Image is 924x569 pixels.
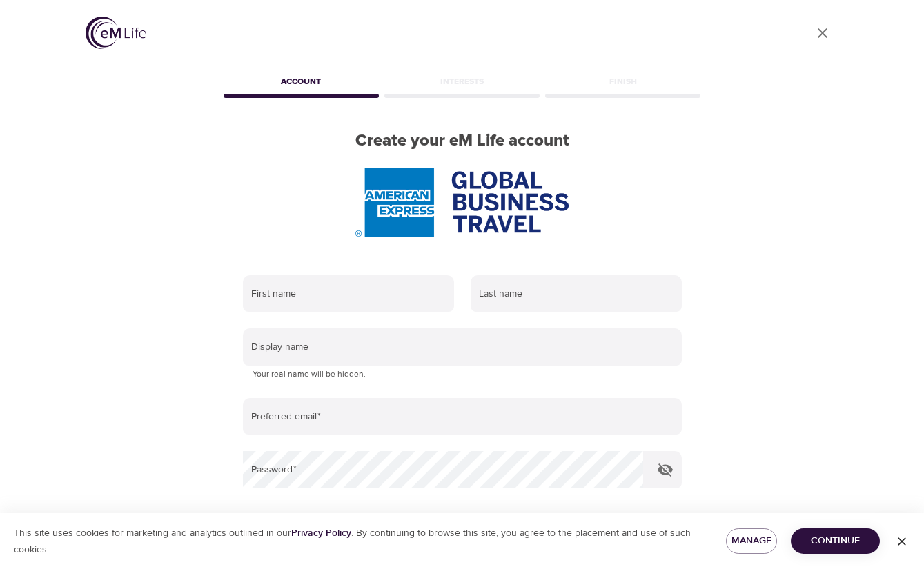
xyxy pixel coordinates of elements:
img: logo [86,17,146,49]
a: Terms of Service [411,512,482,527]
a: Privacy Policy [291,527,351,539]
span: Continue [802,532,869,550]
a: close [806,17,839,50]
button: Manage [726,528,777,554]
h2: Create your eM Life account [221,131,704,151]
span: Manage [737,532,766,550]
span: I have read and agreed to the [281,512,482,527]
img: AmEx%20GBT%20logo.png [355,168,568,237]
button: Continue [791,528,880,554]
p: Your real name will be hidden. [253,368,672,381]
